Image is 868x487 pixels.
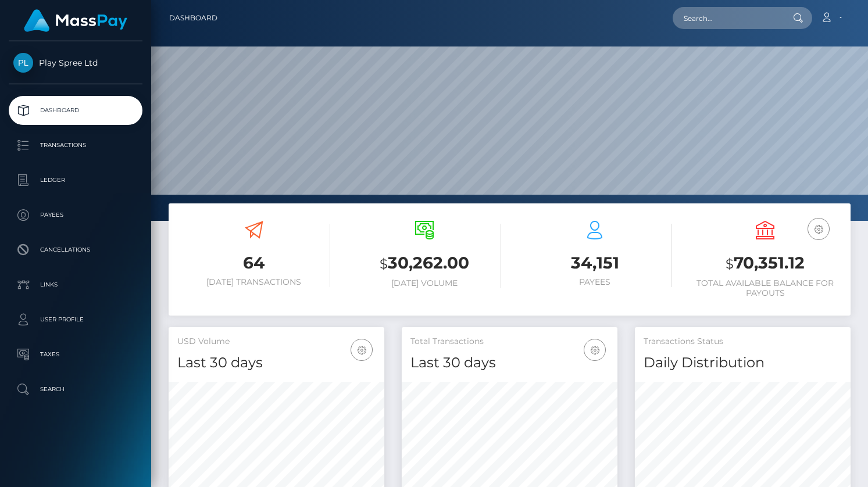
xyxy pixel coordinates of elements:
[13,137,138,154] p: Transactions
[13,206,138,224] p: Payees
[177,336,376,348] h5: USD Volume
[9,131,142,160] a: Transactions
[9,200,142,230] a: Payees
[9,58,142,68] span: Play Spree Ltd
[380,256,388,272] small: $
[169,6,217,30] a: Dashboard
[13,102,138,119] p: Dashboard
[689,252,842,275] h3: 70,351.12
[410,353,609,373] h4: Last 30 days
[689,278,842,298] h6: Total Available Balance for Payouts
[726,256,734,272] small: $
[9,235,142,264] a: Cancellations
[519,277,671,287] h6: Payees
[13,241,138,259] p: Cancellations
[13,276,138,293] p: Links
[13,346,138,363] p: Taxes
[13,381,138,398] p: Search
[9,375,142,404] a: Search
[348,278,501,288] h6: [DATE] Volume
[348,252,501,275] h3: 30,262.00
[9,166,142,195] a: Ledger
[410,336,609,348] h5: Total Transactions
[644,336,842,348] h5: Transactions Status
[24,9,127,32] img: MassPay Logo
[9,340,142,369] a: Taxes
[644,353,842,373] h4: Daily Distribution
[9,270,142,299] a: Links
[177,353,376,373] h4: Last 30 days
[519,252,671,274] h3: 34,151
[9,96,142,125] a: Dashboard
[177,277,330,287] h6: [DATE] Transactions
[9,305,142,334] a: User Profile
[13,171,138,189] p: Ledger
[673,7,782,29] input: Search...
[13,311,138,328] p: User Profile
[13,53,33,73] img: Play Spree Ltd
[177,252,330,274] h3: 64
